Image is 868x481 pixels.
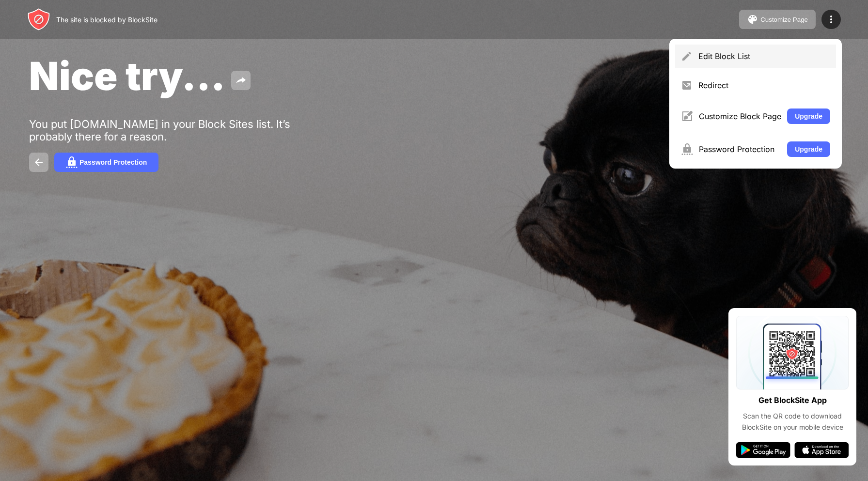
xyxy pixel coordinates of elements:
[825,14,837,25] img: menu-icon.svg
[681,79,693,91] img: menu-redirect.svg
[33,156,45,168] img: back.svg
[699,111,781,121] div: Customize Block Page
[739,10,816,29] button: Customize Page
[758,393,827,407] div: Get BlockSite App
[699,144,781,154] div: Password Protection
[736,411,849,433] div: Scan the QR code to download BlockSite on your mobile device
[787,141,830,157] button: Upgrade
[698,51,830,61] div: Edit Block List
[747,14,758,25] img: pallet.svg
[56,16,158,24] div: The site is blocked by BlockSite
[736,316,849,389] img: qrcode.svg
[29,118,329,143] div: You put [DOMAIN_NAME] in your Block Sites list. It’s probably there for a reason.
[681,50,693,62] img: menu-pencil.svg
[27,8,50,31] img: header-logo.svg
[794,442,849,458] img: app-store.svg
[66,156,78,168] img: password.svg
[698,80,830,90] div: Redirect
[235,75,247,86] img: share.svg
[681,110,693,122] img: menu-customize.svg
[736,442,790,458] img: google-play.svg
[29,52,225,99] span: Nice try...
[760,16,808,23] div: Customize Page
[681,143,693,155] img: menu-password.svg
[79,158,147,166] div: Password Protection
[787,109,830,124] button: Upgrade
[54,153,158,172] button: Password Protection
